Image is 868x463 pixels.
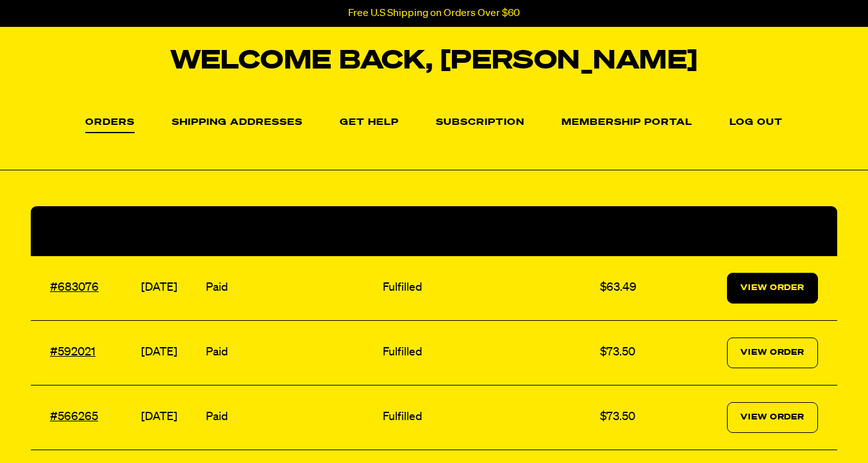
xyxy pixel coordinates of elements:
[31,206,138,256] th: Order
[85,118,135,133] a: Orders
[597,320,667,385] td: $73.50
[380,385,596,450] td: Fulfilled
[597,206,667,256] th: Total
[727,273,818,304] a: View Order
[597,256,667,321] td: $63.49
[172,118,303,128] a: Shipping Addresses
[203,256,380,321] td: Paid
[727,402,818,433] a: View Order
[50,282,99,293] a: #683076
[138,206,203,256] th: Date
[380,256,596,321] td: Fulfilled
[138,320,203,385] td: [DATE]
[50,411,98,423] a: #566265
[203,320,380,385] td: Paid
[340,118,399,128] a: Get Help
[562,118,692,128] a: Membership Portal
[380,320,596,385] td: Fulfilled
[380,206,596,256] th: Fulfillment Status
[50,346,96,358] a: #592021
[203,385,380,450] td: Paid
[730,118,783,128] a: Log out
[138,256,203,321] td: [DATE]
[138,385,203,450] td: [DATE]
[203,206,380,256] th: Payment Status
[436,118,524,128] a: Subscription
[727,337,818,368] a: View Order
[597,385,667,450] td: $73.50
